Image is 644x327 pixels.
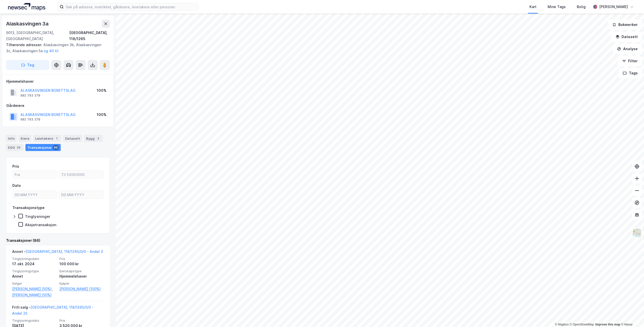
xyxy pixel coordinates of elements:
span: Pris [59,318,104,323]
div: Tinglysninger [25,214,50,219]
button: Datasett [611,32,642,42]
div: 982 793 378 [20,117,40,122]
div: Bolig [577,4,586,10]
img: logo.a4113a55bc3d86da70a041830d287a7e.svg [8,3,45,11]
div: Hjemmelshaver [59,273,104,279]
span: Selger [12,281,56,286]
button: Tag [6,60,49,70]
div: Alaskasvingen 3b, Alaskasvingen 3c, Alaskasvingen 5a [6,42,106,54]
div: Annet [12,273,56,279]
div: 100 000 kr [59,261,104,267]
div: Fritt salg - [12,304,104,318]
a: OpenStreetMap [570,323,594,326]
span: Tinglysningsdato [12,257,56,261]
span: Tinglysningsdato [12,318,56,323]
div: ESG [6,144,23,151]
div: Hjemmelshaver [6,78,110,84]
div: Alaskasvingen 3a [6,20,50,28]
div: [GEOGRAPHIC_DATA], 118/1265 [69,30,110,42]
div: Annet - [12,249,103,257]
div: Aksjetransaksjon [25,222,56,227]
a: [PERSON_NAME] (50%), [12,286,56,292]
div: Leietakere [33,135,61,142]
a: [PERSON_NAME] (100%) [59,286,104,292]
div: Transaksjoner [25,144,61,151]
div: 86 [53,145,59,150]
div: 9013, [GEOGRAPHIC_DATA], [GEOGRAPHIC_DATA] [6,30,69,42]
input: Til 53063000 [59,171,103,178]
div: Gårdeiere [6,103,110,109]
a: [GEOGRAPHIC_DATA], 118/1265/0/0 - Andel 3 [25,249,103,254]
span: Pris [59,257,104,261]
div: Transaksjonstype [12,205,45,211]
div: 982 793 378 [20,94,40,98]
a: Improve this map [595,323,620,326]
div: 33 [16,145,21,150]
div: Kart [529,4,536,10]
iframe: Chat Widget [619,303,644,327]
div: 2 [96,136,101,141]
div: [PERSON_NAME] [599,4,628,10]
div: Bygg [84,135,103,142]
a: [PERSON_NAME] (50%) [12,292,56,298]
span: Eierskapstype [59,269,104,273]
button: Filter [618,56,642,66]
input: DD.MM.YYYY [59,191,103,198]
div: Mine Tags [548,4,566,10]
input: Fra [13,171,57,178]
input: Søk på adresse, matrikkel, gårdeiere, leietakere eller personer [64,3,198,11]
input: DD.MM.YYYY [13,191,57,198]
div: Pris [12,163,19,169]
button: Bokmerker [608,20,642,30]
a: Mapbox [555,323,569,326]
button: Analyse [613,44,642,54]
div: 100% [97,112,106,118]
div: Eiere [19,135,31,142]
div: Info [6,135,17,142]
div: Datasett [63,135,82,142]
div: Dato [12,183,21,189]
div: 100% [97,87,106,94]
span: Tinglysningstype [12,269,56,273]
img: Z [632,228,642,238]
div: Transaksjoner (86) [6,237,110,244]
div: Kontrollprogram for chat [619,303,644,327]
span: Kjøper [59,281,104,286]
a: [GEOGRAPHIC_DATA], 118/1265/0/0 - Andel 25 [12,305,94,315]
div: 1 [54,136,59,141]
span: Tilhørende adresser: [6,43,43,47]
div: 17. okt. 2024 [12,261,56,267]
button: Tags [619,68,642,78]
